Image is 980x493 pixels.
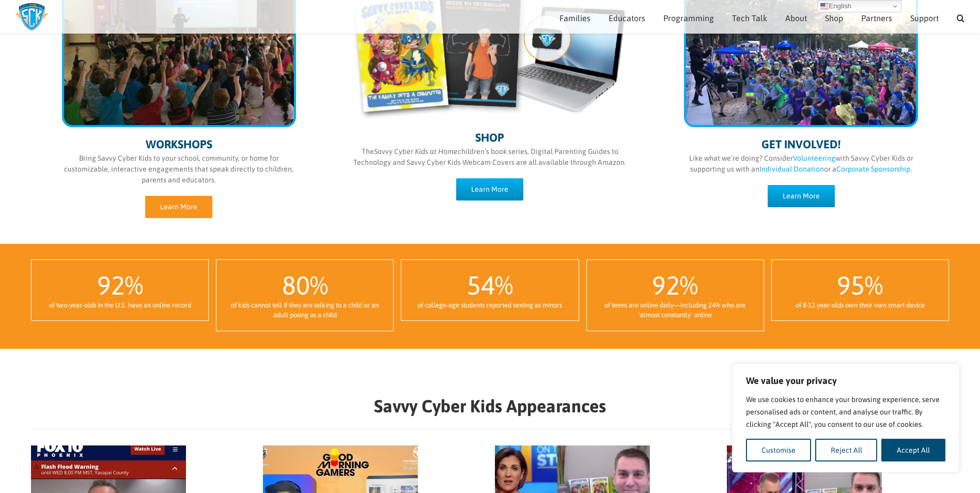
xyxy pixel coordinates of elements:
[783,192,820,201] span: Learn More
[456,178,523,201] a: Learn More
[837,270,865,300] span: 95
[761,137,841,151] span: GET INVOLVED!
[42,300,198,311] div: of two-year-olds in the U.S. have an online record
[825,14,843,22] span: Shop
[746,439,811,461] button: Customise
[910,14,939,22] span: Support
[352,146,628,168] p: The children’s book series, Digital Parenting Guides to Technology and Savvy Cyber Kids Webcam Co...
[374,147,458,156] i: Savvy Cyber Kids at Home
[684,153,918,175] p: Like what we’re doing? Consider with Savvy Cyber Kids or supporting us with an or a .
[125,270,143,300] span: %
[597,300,753,320] div: of teens are online daily—including 24% who are ‘almost constantly’ online
[820,2,829,10] img: en
[782,300,938,311] div: of 8-12 year-olds own their own smart device
[467,270,495,300] span: 54
[227,300,383,320] div: of kids cannot tell if they are talking to a child or an adult posing as a child
[759,165,824,173] a: Individual Donation
[282,270,310,300] span: 80
[680,270,698,300] span: %
[746,375,945,387] p: We value your privacy
[881,439,945,461] button: Accept All
[495,270,513,300] span: %
[374,396,606,416] strong: Savvy Cyber Kids Appearances
[62,153,296,186] p: Bring Savvy Cyber Kids to your school, community, or home for customizable, interactive engagemen...
[471,185,508,194] span: Learn More
[815,439,878,461] button: Reject All
[609,14,645,22] span: Educators
[865,270,883,300] span: %
[310,270,328,300] span: %
[793,154,835,162] a: Volunteering
[768,185,835,207] a: Learn More
[559,14,590,22] span: Families
[732,14,767,22] span: Tech Talk
[652,270,680,300] span: 92
[861,14,892,22] span: Partners
[160,203,197,211] span: Learn More
[15,3,48,31] img: Savvy Cyber Kids Logo
[145,196,212,218] a: Learn More
[746,393,945,430] p: We use cookies to enhance your browsing experience, serve personalised ads or content, and analys...
[785,14,807,22] span: About
[412,300,568,311] div: of college-age students reported sexting as minors
[475,131,504,144] span: SHOP
[146,137,212,151] span: WORKSHOPS
[663,14,714,22] span: Programming
[836,165,910,173] a: Corporate Sponsorship
[97,270,125,300] span: 92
